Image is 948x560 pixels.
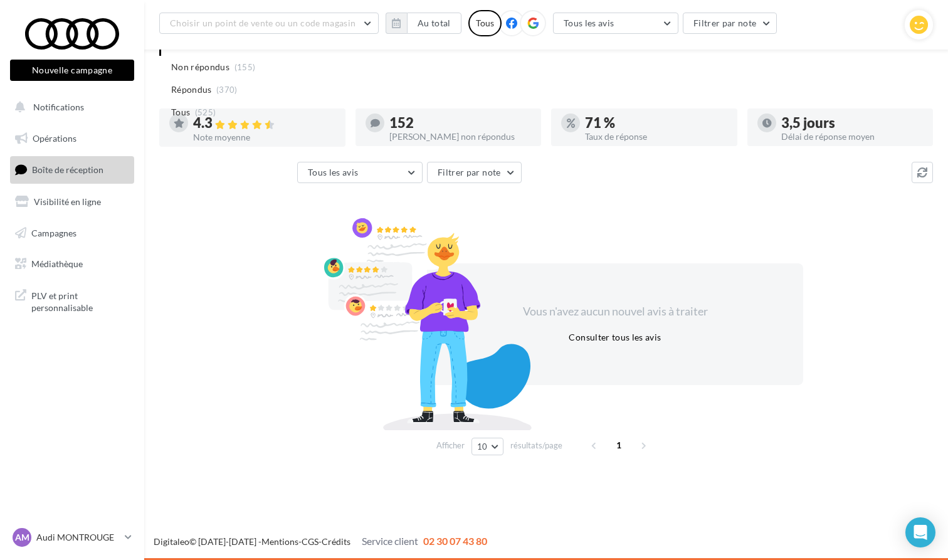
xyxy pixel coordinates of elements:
[261,536,298,547] a: Mentions
[564,330,666,345] button: Consulter tous les avis
[8,189,137,215] a: Visibilité en ligne
[31,227,76,238] span: Campagnes
[683,13,777,34] button: Filtrer par note
[905,517,935,547] div: Open Intercom Messenger
[553,13,678,34] button: Tous les avis
[10,526,134,549] a: AM Audi MONTROUGE
[407,13,461,34] button: Au total
[31,258,83,269] span: Médiathèque
[477,441,488,452] span: 10
[8,156,137,183] a: Boîte de réception
[33,102,84,112] span: Notifications
[471,438,503,455] button: 10
[585,132,727,141] div: Taux de réponse
[302,536,319,547] a: CGS
[171,61,229,73] span: Non répondus
[170,18,355,28] span: Choisir un point de vente ou un code magasin
[36,531,120,544] p: Audi MONTROUGE
[389,132,532,141] div: [PERSON_NAME] non répondus
[32,164,103,175] span: Boîte de réception
[507,304,723,320] div: Vous n'avez aucun nouvel avis à traiter
[386,13,461,34] button: Au total
[389,116,532,130] div: 152
[468,10,502,36] div: Tous
[8,94,132,120] button: Notifications
[781,116,924,130] div: 3,5 jours
[15,531,29,544] span: AM
[436,440,465,452] span: Afficher
[171,106,190,119] span: Tous
[234,62,256,72] span: (155)
[8,125,137,152] a: Opérations
[510,440,562,452] span: résultats/page
[308,167,359,177] span: Tous les avis
[585,116,727,130] div: 71 %
[216,85,238,95] span: (370)
[427,162,522,183] button: Filtrer par note
[297,162,423,183] button: Tous les avis
[8,220,137,246] a: Campagnes
[171,83,212,96] span: Répondus
[322,536,350,547] a: Crédits
[33,133,76,144] span: Opérations
[781,132,924,141] div: Délai de réponse moyen
[34,196,101,207] span: Visibilité en ligne
[362,535,418,547] span: Service client
[154,536,487,547] span: © [DATE]-[DATE] - - -
[423,535,487,547] span: 02 30 07 43 80
[10,60,134,81] button: Nouvelle campagne
[195,107,216,117] span: (525)
[609,435,629,455] span: 1
[31,287,129,314] span: PLV et print personnalisable
[154,536,189,547] a: Digitaleo
[8,251,137,277] a: Médiathèque
[564,18,614,28] span: Tous les avis
[159,13,379,34] button: Choisir un point de vente ou un code magasin
[8,282,137,319] a: PLV et print personnalisable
